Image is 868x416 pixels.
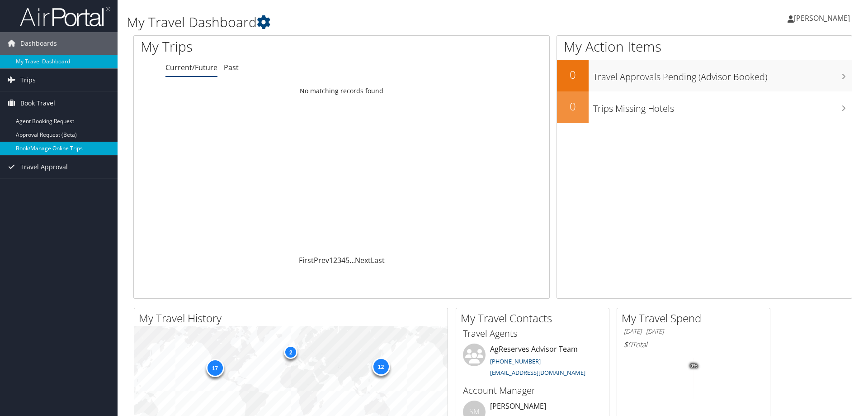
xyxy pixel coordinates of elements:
[299,255,314,265] a: First
[333,255,337,265] a: 2
[624,339,632,349] span: $0
[461,311,609,326] h2: My Travel Contacts
[341,255,345,265] a: 4
[463,327,602,340] h3: Travel Agents
[141,37,369,56] h1: My Trips
[20,6,110,27] img: airportal-logo.png
[355,255,371,265] a: Next
[557,60,852,91] a: 0Travel Approvals Pending (Advisor Booked)
[224,62,239,72] a: Past
[557,37,852,56] h1: My Action Items
[490,368,585,377] a: [EMAIL_ADDRESS][DOMAIN_NAME]
[314,255,329,265] a: Prev
[349,255,355,265] span: …
[458,344,607,381] li: AgReserves Advisor Team
[20,92,55,115] span: Book Travel
[20,69,36,91] span: Trips
[624,327,763,336] h6: [DATE] - [DATE]
[788,5,859,32] a: [PERSON_NAME]
[284,345,297,359] div: 2
[690,363,698,368] tspan: 0%
[139,311,448,326] h2: My Travel History
[134,83,549,99] td: No matching records found
[622,311,770,326] h2: My Travel Spend
[557,91,852,123] a: 0Trips Missing Hotels
[372,358,390,376] div: 12
[345,255,349,265] a: 5
[593,98,852,115] h3: Trips Missing Hotels
[337,255,341,265] a: 3
[593,66,852,83] h3: Travel Approvals Pending (Advisor Booked)
[165,62,217,72] a: Current/Future
[329,255,333,265] a: 1
[20,156,68,178] span: Travel Approval
[127,13,615,32] h1: My Travel Dashboard
[794,13,850,23] span: [PERSON_NAME]
[463,384,602,397] h3: Account Manager
[490,357,541,365] a: [PHONE_NUMBER]
[20,32,57,55] span: Dashboards
[557,99,589,114] h2: 0
[624,339,763,349] h6: Total
[371,255,385,265] a: Last
[557,67,589,82] h2: 0
[206,359,224,377] div: 17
